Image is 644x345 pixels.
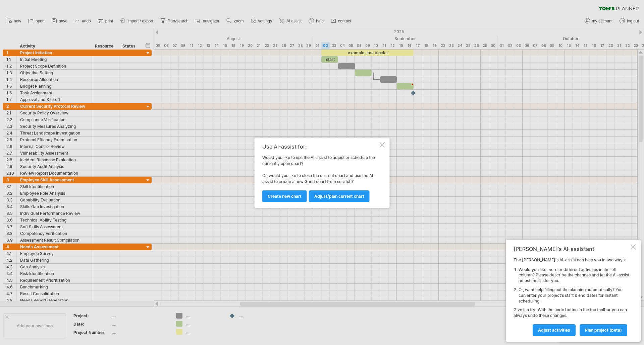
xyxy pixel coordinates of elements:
[514,246,629,252] div: [PERSON_NAME]'s AI-assistant
[268,194,302,199] span: Create new chart
[314,194,364,199] span: Adjust/plan current chart
[262,190,307,202] a: Create new chart
[514,257,629,336] div: The [PERSON_NAME]'s AI-assist can help you in two ways: Give it a try! With the undo button in th...
[519,267,629,284] li: Would you like more or different activities in the left column? Please describe the changes and l...
[519,287,629,304] li: Or, want help filling out the planning automatically? You can enter your project's start & end da...
[580,324,627,336] a: plan project (beta)
[262,144,378,202] div: Would you like to use the AI-assist to adjust or schedule the currently open chart? Or, would you...
[585,328,622,333] span: plan project (beta)
[533,324,576,336] a: Adjust activities
[309,190,370,202] a: Adjust/plan current chart
[262,144,378,150] div: Use AI-assist for:
[538,328,570,333] span: Adjust activities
